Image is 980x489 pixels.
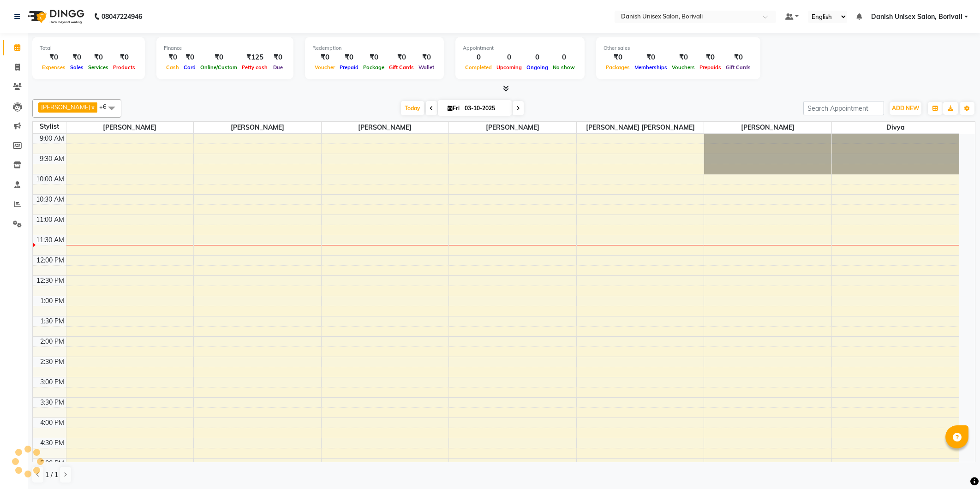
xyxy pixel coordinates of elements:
div: 1:30 PM [38,316,66,326]
span: Voucher [312,64,337,71]
span: Packages [604,64,632,71]
div: ₹0 [361,52,387,63]
div: 3:30 PM [38,398,66,407]
div: 10:00 AM [34,174,66,184]
div: 10:30 AM [34,195,66,204]
span: Divya [832,122,959,133]
span: +6 [99,103,114,110]
div: Appointment [463,44,577,52]
span: 1 / 1 [45,470,58,480]
span: Due [271,64,285,71]
div: 0 [550,52,577,63]
span: Expenses [40,64,68,71]
div: ₹0 [270,52,286,63]
div: Finance [164,44,286,52]
span: Upcoming [494,64,524,71]
div: 12:00 PM [35,256,66,265]
span: Ongoing [524,64,550,71]
div: 3:00 PM [38,377,66,387]
div: 9:30 AM [38,154,66,164]
span: [PERSON_NAME] [194,122,321,133]
div: 11:00 AM [34,215,66,225]
img: logo [24,4,87,30]
span: Prepaids [697,64,723,71]
div: Redemption [312,44,436,52]
span: Cash [164,64,181,71]
div: ₹0 [198,52,239,63]
div: ₹0 [68,52,86,63]
span: Package [361,64,387,71]
div: 5:00 PM [38,459,66,468]
span: Fri [445,105,462,112]
span: [PERSON_NAME] [449,122,576,133]
div: ₹0 [40,52,68,63]
span: Vouchers [669,64,697,71]
span: Gift Cards [723,64,753,71]
div: 0 [463,52,494,63]
div: ₹0 [312,52,337,63]
span: Online/Custom [198,64,239,71]
span: Card [181,64,198,71]
span: Sales [68,64,86,71]
div: 11:30 AM [34,235,66,245]
button: ADD NEW [890,102,921,115]
span: Wallet [416,64,436,71]
div: ₹0 [632,52,669,63]
span: Services [86,64,111,71]
span: [PERSON_NAME] [41,103,90,111]
span: [PERSON_NAME] [704,122,831,133]
div: 0 [524,52,550,63]
div: 4:00 PM [38,418,66,428]
div: 1:00 PM [38,296,66,306]
div: 12:30 PM [35,276,66,286]
span: No show [550,64,577,71]
div: Total [40,44,137,52]
div: ₹0 [181,52,198,63]
span: Completed [463,64,494,71]
span: Products [111,64,137,71]
div: 2:30 PM [38,357,66,367]
div: ₹0 [164,52,181,63]
div: ₹0 [604,52,632,63]
div: ₹0 [86,52,111,63]
span: Petty cash [239,64,270,71]
div: 4:30 PM [38,438,66,448]
div: Stylist [33,122,66,131]
span: [PERSON_NAME] [66,122,194,133]
span: ADD NEW [892,105,919,112]
div: ₹0 [669,52,697,63]
span: Prepaid [337,64,361,71]
b: 08047224946 [102,4,142,30]
div: ₹0 [723,52,753,63]
span: Memberships [632,64,669,71]
input: Search Appointment [803,101,884,115]
span: [PERSON_NAME] [322,122,449,133]
span: Today [401,101,424,115]
a: x [90,103,95,111]
span: Gift Cards [387,64,416,71]
div: ₹0 [697,52,723,63]
div: ₹0 [387,52,416,63]
div: ₹0 [111,52,137,63]
div: ₹0 [416,52,436,63]
div: ₹0 [337,52,361,63]
span: [PERSON_NAME] [PERSON_NAME] [577,122,704,133]
div: ₹125 [239,52,270,63]
div: Other sales [604,44,753,52]
div: 0 [494,52,524,63]
div: 2:00 PM [38,337,66,346]
div: 9:00 AM [38,134,66,143]
span: Danish Unisex Salon, Borivali [871,12,962,22]
input: 2025-10-03 [462,101,508,115]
